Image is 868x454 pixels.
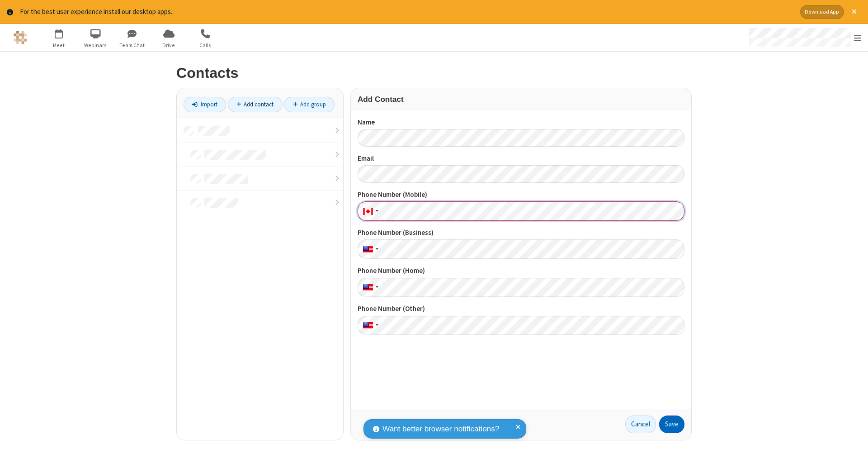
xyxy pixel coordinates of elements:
[358,316,381,335] div: United States: + 1
[382,423,499,435] span: Want better browser notifications?
[800,5,844,19] button: Download App
[358,266,684,276] label: Phone Number (Home)
[358,153,684,164] label: Email
[3,24,37,51] button: Logo
[358,278,381,297] div: United States: + 1
[189,41,222,49] span: Calls
[42,41,76,49] span: Meet
[741,24,868,51] div: Open menu
[358,304,684,314] label: Phone Number (Other)
[228,97,283,112] a: Add contact
[847,5,861,19] button: Close alert
[625,416,656,434] a: Cancel
[184,97,226,112] a: Import
[284,97,335,112] a: Add group
[358,201,381,221] div: Canada: + 1
[358,239,381,259] div: United States: + 1
[14,31,27,44] img: QA Selenium DO NOT DELETE OR CHANGE
[152,41,186,49] span: Drive
[79,41,113,49] span: Webinars
[358,228,684,238] label: Phone Number (Business)
[659,416,684,434] button: Save
[20,7,793,17] div: For the best user experience install our desktop apps.
[176,65,692,81] h2: Contacts
[115,41,149,49] span: Team Chat
[358,190,684,200] label: Phone Number (Mobile)
[358,117,684,128] label: Name
[358,95,684,104] h3: Add Contact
